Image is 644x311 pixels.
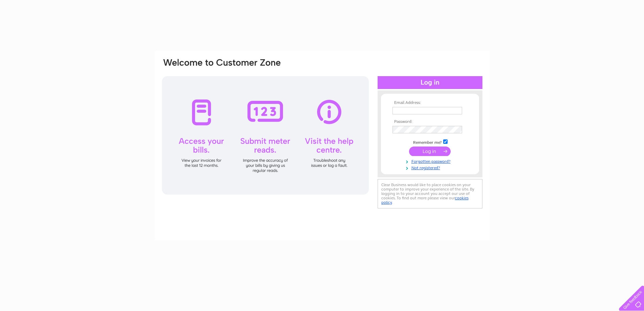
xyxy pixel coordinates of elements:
[391,101,469,105] th: Email Address:
[378,179,482,208] div: Clear Business would like to place cookies on your computer to improve your experience of the sit...
[409,147,451,156] input: Submit
[391,119,469,124] th: Password:
[381,196,469,205] a: cookies policy
[392,158,469,164] a: Forgotten password?
[392,164,469,171] a: Not registered?
[391,138,469,145] td: Remember me?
